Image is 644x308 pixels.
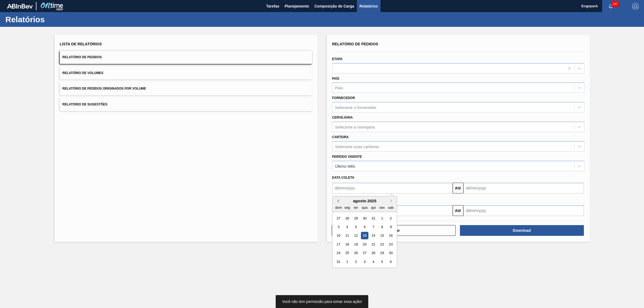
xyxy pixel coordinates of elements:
label: Etapa [332,57,343,61]
span: Composição de Carga [314,3,354,9]
div: sab [387,204,394,211]
div: Choose sexta-feira, 1 de agosto de 2025 [378,215,386,222]
span: Relatório de Pedidos [63,55,102,59]
div: Choose quarta-feira, 3 de setembro de 2025 [361,258,368,265]
span: Você não tem permissão para tomar essa ação! [282,299,362,304]
div: Choose quinta-feira, 31 de julho de 2025 [369,215,377,222]
label: País [332,77,339,80]
span: Relatório de Pedidos Originados por Volume [63,87,146,90]
div: dom [335,204,342,211]
button: Até [453,205,463,216]
div: Choose quarta-feira, 13 de agosto de 2025 [361,232,368,239]
div: qui [369,204,377,211]
h1: Relatórios [5,16,101,23]
div: Choose quinta-feira, 4 de setembro de 2025 [369,258,377,265]
div: Choose terça-feira, 19 de agosto de 2025 [352,241,359,248]
label: Fornecedor [332,96,355,100]
label: Período Vigente [332,155,362,159]
div: Choose sexta-feira, 22 de agosto de 2025 [378,241,386,248]
div: Choose sábado, 6 de setembro de 2025 [387,258,394,265]
div: Choose quarta-feira, 30 de julho de 2025 [361,215,368,222]
div: Choose terça-feira, 29 de julho de 2025 [352,215,359,222]
span: Relatório de Volumes [63,71,103,75]
div: Choose sexta-feira, 5 de setembro de 2025 [378,258,386,265]
div: Choose domingo, 31 de agosto de 2025 [335,258,342,265]
span: Lista de Relatórios [60,42,102,46]
div: Choose quarta-feira, 20 de agosto de 2025 [361,241,368,248]
input: dd/mm/yyyy [463,205,584,216]
div: Choose segunda-feira, 11 de agosto de 2025 [343,232,351,239]
div: Choose quinta-feira, 14 de agosto de 2025 [369,232,377,239]
input: dd/mm/yyyy [332,183,453,193]
button: Limpar [332,225,456,236]
div: Choose quinta-feira, 28 de agosto de 2025 [369,250,377,257]
div: Choose terça-feira, 2 de setembro de 2025 [352,258,359,265]
div: Choose segunda-feira, 18 de agosto de 2025 [343,241,351,248]
button: Relatório de Volumes [60,67,312,80]
span: 187 [611,1,619,7]
img: Logout [632,3,639,9]
span: Planejamento [285,3,309,9]
span: Data coleta [332,176,354,179]
div: Choose terça-feira, 5 de agosto de 2025 [352,223,359,230]
button: Notificações [602,2,619,10]
div: Choose quinta-feira, 7 de agosto de 2025 [369,223,377,230]
div: Choose segunda-feira, 28 de julho de 2025 [343,215,351,222]
button: Previous Month [335,199,339,203]
span: Tarefas [266,3,279,9]
div: Selecione a cervejaria [335,124,375,129]
img: TNhmsLtSVTkK8tSr43FrP2fwEKptu5GPRR3wAAAABJRU5ErkJggg== [7,4,33,9]
button: Relatório de Sugestões [60,98,312,111]
div: Choose domingo, 24 de agosto de 2025 [335,250,342,257]
label: Carteira [332,135,349,139]
div: qua [361,204,368,211]
div: Choose sábado, 9 de agosto de 2025 [387,223,394,230]
div: Choose segunda-feira, 1 de setembro de 2025 [343,258,351,265]
div: ter [352,204,359,211]
div: Choose segunda-feira, 4 de agosto de 2025 [343,223,351,230]
label: Cervejaria [332,116,353,119]
button: Relatório de Pedidos [60,51,312,64]
span: Relatório de Pedidos [332,42,378,46]
div: sex [378,204,386,211]
button: Next Month [390,199,394,203]
div: Choose domingo, 17 de agosto de 2025 [335,241,342,248]
input: dd/mm/yyyy [463,183,584,193]
div: Choose sábado, 2 de agosto de 2025 [387,215,394,222]
div: seg [343,204,351,211]
button: Até [453,183,463,193]
div: Choose quarta-feira, 6 de agosto de 2025 [361,223,368,230]
div: agosto 2025 [332,199,397,203]
div: Choose quinta-feira, 21 de agosto de 2025 [369,241,377,248]
div: Choose terça-feira, 26 de agosto de 2025 [352,250,359,257]
div: Choose segunda-feira, 25 de agosto de 2025 [343,250,351,257]
div: País [335,86,343,90]
div: Choose sexta-feira, 29 de agosto de 2025 [378,250,386,257]
div: Choose terça-feira, 12 de agosto de 2025 [352,232,359,239]
div: Selecione o fornecedor [335,105,376,110]
div: Choose sábado, 23 de agosto de 2025 [387,241,394,248]
span: Relatórios [360,3,378,9]
span: Relatório de Sugestões [63,102,108,106]
div: Choose domingo, 10 de agosto de 2025 [335,232,342,239]
div: Selecione suas carteiras [335,144,379,149]
div: Choose quarta-feira, 27 de agosto de 2025 [361,250,368,257]
button: Relatório de Pedidos Originados por Volume [60,82,312,95]
div: Choose domingo, 27 de julho de 2025 [335,215,342,222]
div: Choose domingo, 3 de agosto de 2025 [335,223,342,230]
div: Último Mês [335,164,355,168]
div: month 2025-08 [334,214,395,266]
div: Choose sexta-feira, 8 de agosto de 2025 [378,223,386,230]
button: Download [460,225,584,236]
div: Choose sábado, 16 de agosto de 2025 [387,232,394,239]
div: Choose sexta-feira, 15 de agosto de 2025 [378,232,386,239]
div: Choose sábado, 30 de agosto de 2025 [387,250,394,257]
